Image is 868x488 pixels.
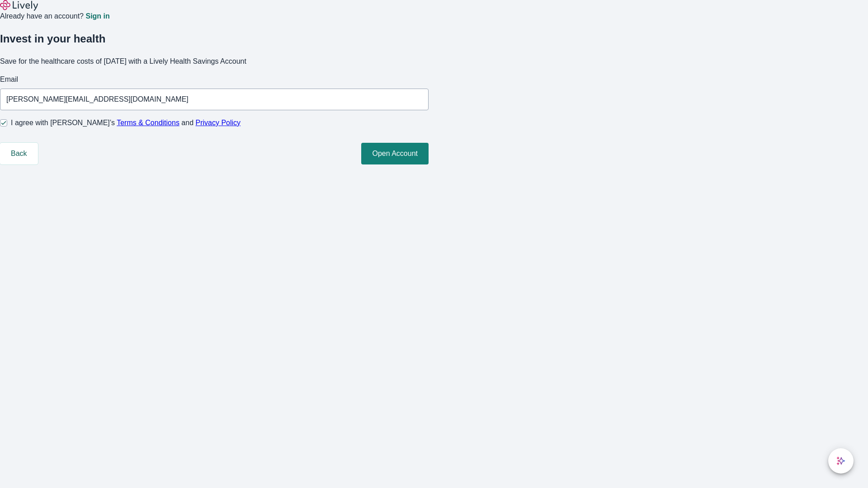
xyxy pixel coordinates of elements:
button: chat [828,448,854,474]
svg: Lively AI Assistant [836,456,845,465]
a: Sign in [85,13,109,20]
span: I agree with [PERSON_NAME]’s and [11,117,241,128]
a: Terms & Conditions [117,119,179,127]
a: Privacy Policy [196,119,241,127]
button: Open Account [361,143,429,164]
